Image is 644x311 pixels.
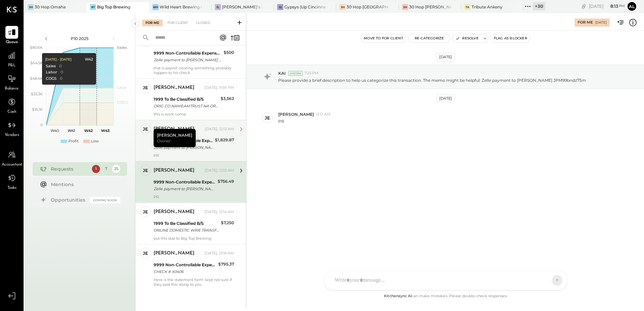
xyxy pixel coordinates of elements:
a: Vendors [0,119,23,138]
div: 1999 To Be Classified B/S [154,220,219,227]
div: [DATE] [436,53,455,61]
span: P&L [8,63,16,69]
div: [PERSON_NAME]'s : [PERSON_NAME]'s [222,4,264,10]
div: WH [153,4,159,10]
text: W43 [101,128,109,133]
div: Closed [193,20,214,26]
div: Wild Heart Brewing Company [160,4,201,10]
div: [PERSON_NAME] [154,84,194,91]
div: [PERSON_NAME] [154,167,194,174]
button: Re-Categorize [409,34,450,42]
span: KAI [278,70,286,76]
div: Zelle payment to [PERSON_NAME] JPM99bnc9xyq [154,144,213,151]
button: Resolve [453,34,481,42]
div: PR [154,195,234,199]
text: 0 [40,123,43,127]
div: 3H [28,4,34,10]
div: je [143,167,148,174]
div: G: [215,4,221,10]
div: 1999 To Be Classified B/S [154,96,219,103]
div: [DATE], 11:59 PM [204,85,234,91]
a: Cash [0,96,23,115]
div: [DATE] [436,94,455,103]
div: TA [464,4,471,10]
div: For Me [578,20,593,25]
div: copy link [580,3,587,10]
div: For Client [164,20,191,26]
div: 9999 Non-Controllable Expenses:Other Income and Expenses:To Be Classified P&L [154,179,216,185]
div: W42 [85,57,93,62]
text: $16.1K [32,107,43,112]
div: 25 [112,165,120,173]
div: [PERSON_NAME] [154,209,194,215]
div: $3,562 [221,95,234,102]
div: Requests [51,166,89,172]
div: [DATE], 12:12 AM [205,127,234,132]
div: PR [154,153,234,158]
a: Tasks [0,172,23,191]
span: Queue [6,39,18,45]
div: Coming Soon [90,197,120,203]
div: P10 2025 [51,36,108,41]
div: this is work comp [154,112,234,116]
div: 30 Hop Omaha [35,4,66,10]
div: System [288,71,303,76]
div: Big Top Brewing [97,4,130,10]
span: Tasks [7,185,17,191]
div: je [143,250,148,256]
div: 3H [340,4,346,10]
a: Accountant [0,148,23,168]
div: Loss [91,139,99,144]
div: 7 [102,165,110,173]
div: COGS [45,76,56,81]
text: $48.4K [30,76,43,81]
div: [DATE], 12:12 AM [205,168,234,173]
div: Gypsys (Up Cincinnati LLC) - Ignite [284,4,326,10]
span: 7:23 PM [304,71,319,76]
span: Owner [157,138,171,144]
div: 0 [59,64,61,69]
a: Queue [0,26,23,45]
div: [PERSON_NAME] [154,250,194,257]
div: Zelle payment to [PERSON_NAME] JPM99bn5z2wh [154,57,222,63]
text: W42 [84,128,93,133]
span: [PERSON_NAME] [278,111,314,117]
div: 30 Hop [PERSON_NAME] Summit [409,4,451,10]
text: $64.5K [30,61,43,65]
div: Opportunities [51,197,87,203]
text: $32.3K [31,92,43,96]
p: Please provide a brief description to help us categorize this transaction. The memo might be help... [278,77,586,83]
span: Balance [5,86,19,92]
div: je [143,84,148,91]
div: Sales [45,64,56,69]
div: [PERSON_NAME] [154,126,194,133]
div: $7,250 [221,219,234,226]
span: Accountant [2,162,22,168]
div: Mentions [51,181,117,188]
button: Al [626,1,637,12]
div: [DATE] - [DATE] [45,57,71,62]
div: Tribute Ankeny [472,4,503,10]
p: PR [278,118,284,124]
text: W41 [68,128,75,133]
a: Balance [0,72,23,92]
button: Flag as Blocker [491,34,530,42]
span: Vendors [5,132,19,138]
div: [DATE] [595,20,607,25]
div: 3H [402,4,408,10]
div: 1 [92,165,100,173]
div: $1,829.87 [215,137,234,143]
div: that is payroll clearing something probably happen to his check [154,66,234,75]
text: W40 [50,128,59,133]
div: put this due to Big Top Brewing [154,236,234,241]
span: 12:12 AM [316,112,330,117]
text: Labor [117,85,127,90]
div: [PERSON_NAME] [154,129,196,147]
div: Here is the statement form Sept not sure if they past this along to you [154,277,234,287]
div: ORIG CO NAME:AMTRUST NA ORIG ID:XXXXXX5001 DESC DATE:[DATE] CO ENTRY DESCR:PAYMENT SEC:CCD TRACE#... [154,103,219,109]
span: Cash [7,109,16,115]
div: 30 Hop [GEOGRAPHIC_DATA] [347,4,388,10]
div: CHECK # X0406 [154,268,216,275]
text: Sales [117,45,127,50]
div: 0 [60,76,62,81]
